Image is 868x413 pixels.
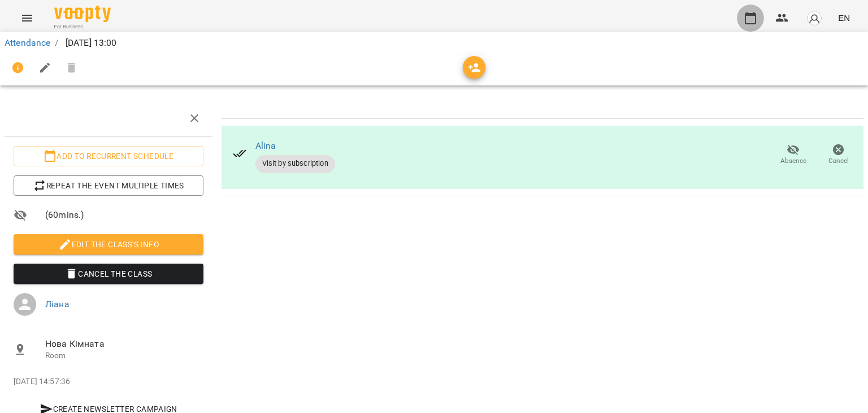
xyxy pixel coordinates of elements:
[14,146,203,166] button: Add to recurrent schedule
[14,5,41,32] button: Menu
[255,158,335,169] span: Visit by subscription
[14,264,203,284] button: Cancel the class
[828,156,849,166] span: Cancel
[45,337,203,351] span: Нова Кімната
[838,12,850,24] span: EN
[45,208,203,222] span: ( 60 mins. )
[5,37,50,48] a: Attendance
[816,139,861,171] button: Cancel
[45,350,203,362] p: Room
[14,175,203,196] button: Repeat the event multiple times
[255,140,276,151] a: Alina
[834,7,854,28] button: EN
[23,267,194,281] span: Cancel the class
[771,139,816,171] button: Absence
[54,6,111,22] img: Voopty Logo
[23,149,194,163] span: Add to recurrent schedule
[806,10,822,26] img: avatar_s.png
[780,156,806,166] span: Absence
[14,376,203,388] p: [DATE] 14:57:36
[23,179,194,192] span: Repeat the event multiple times
[54,23,111,31] span: For Business
[63,36,117,50] p: [DATE] 13:00
[55,36,58,50] li: /
[23,238,194,251] span: Edit the class's Info
[14,234,203,255] button: Edit the class's Info
[45,299,70,309] a: Ліана
[5,36,863,50] nav: breadcrumb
